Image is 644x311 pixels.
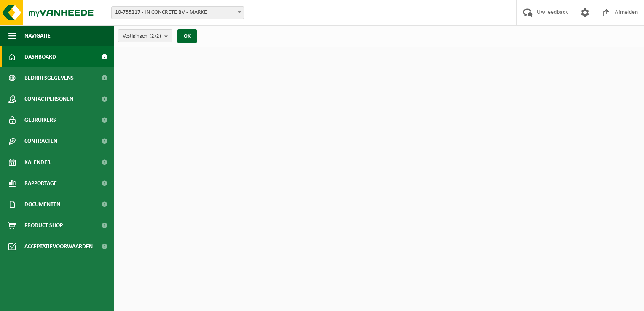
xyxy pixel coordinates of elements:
span: 10-755217 - IN CONCRETE BV - MARKE [112,7,244,19]
span: Documenten [24,194,60,215]
span: Navigatie [24,25,51,46]
span: Gebruikers [24,110,56,131]
span: Acceptatievoorwaarden [24,236,93,257]
span: Kalender [24,152,51,173]
span: Vestigingen [123,30,161,43]
span: Contactpersonen [24,88,73,110]
span: 10-755217 - IN CONCRETE BV - MARKE [111,6,244,19]
span: Dashboard [24,46,56,67]
span: Contracten [24,131,57,152]
count: (2/2) [150,33,161,39]
span: Product Shop [24,215,63,236]
button: Vestigingen(2/2) [118,29,172,42]
span: Bedrijfsgegevens [24,67,74,88]
span: Rapportage [24,173,57,194]
button: OK [177,29,197,43]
